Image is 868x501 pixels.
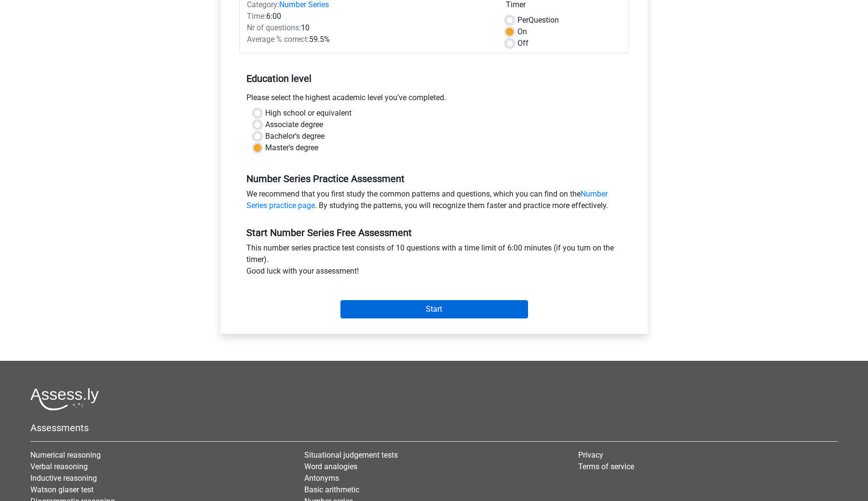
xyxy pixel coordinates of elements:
h5: Education level [246,69,622,88]
label: On [517,26,527,38]
div: This number series practice test consists of 10 questions with a time limit of 6:00 minutes (if y... [239,242,629,281]
h5: Number Series Practice Assessment [246,173,622,185]
div: 59.5% [240,34,499,45]
a: Privacy [578,450,603,460]
a: Antonyms [304,474,339,483]
label: Bachelor's degree [265,131,325,142]
label: High school or equivalent [265,107,352,119]
h5: Start Number Series Free Assessment [246,227,622,238]
span: Time: [247,12,266,21]
a: Inductive reasoning [30,474,97,483]
a: Word analogies [304,462,357,471]
div: 6:00 [240,11,499,22]
label: Master's degree [265,142,318,154]
h5: Assessments [30,422,838,434]
label: Associate degree [265,119,323,131]
a: Terms of service [578,462,634,471]
label: Question [517,14,559,26]
a: Numerical reasoning [30,450,101,460]
div: We recommend that you first study the common patterns and questions, which you can find on the . ... [239,188,629,215]
a: Watson glaser test [30,485,94,494]
a: Verbal reasoning [30,462,88,471]
img: Assessly logo [30,388,99,410]
span: Per [517,15,529,25]
input: Start [340,300,528,318]
span: Nr of questions: [247,23,301,32]
div: 10 [240,22,499,34]
div: Please select the highest academic level you’ve completed. [239,92,629,107]
a: Basic arithmetic [304,485,359,494]
label: Off [517,38,529,49]
a: Situational judgement tests [304,450,398,460]
span: Average % correct: [247,35,309,44]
